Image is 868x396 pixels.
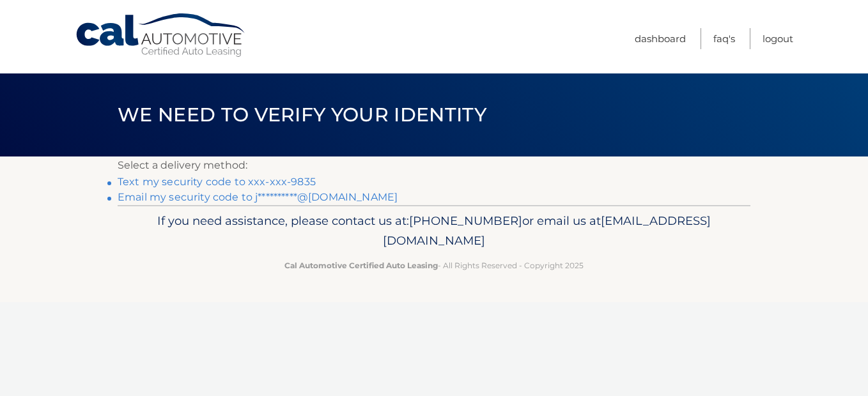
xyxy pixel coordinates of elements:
a: Logout [763,28,793,49]
span: [PHONE_NUMBER] [409,213,522,228]
p: Select a delivery method: [118,156,750,174]
a: Email my security code to j**********@[DOMAIN_NAME] [118,191,398,203]
a: Cal Automotive [75,13,247,58]
a: FAQ's [713,28,735,49]
p: If you need assistance, please contact us at: or email us at [126,211,742,252]
a: Dashboard [635,28,686,49]
a: Text my security code to xxx-xxx-9835 [118,176,316,188]
p: - All Rights Reserved - Copyright 2025 [126,259,742,272]
span: We need to verify your identity [118,103,486,126]
strong: Cal Automotive Certified Auto Leasing [284,261,438,270]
